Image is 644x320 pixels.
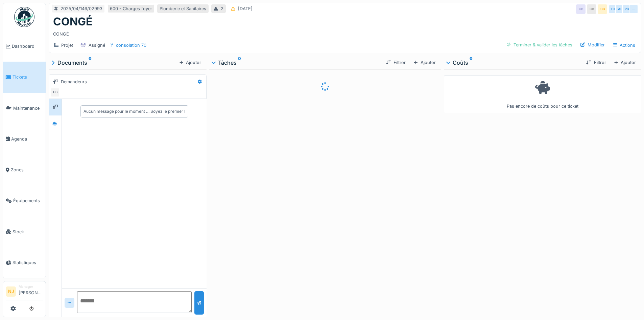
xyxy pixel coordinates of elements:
[383,58,408,67] div: Filtrer
[61,79,87,85] div: Demandeurs
[238,59,241,67] sup: 0
[587,4,596,14] div: CB
[13,259,43,266] span: Statistiques
[3,216,46,247] a: Stock
[6,286,16,297] li: NJ
[3,62,46,92] a: Tickets
[470,59,473,67] sup: 0
[615,4,625,14] div: AS
[13,229,43,235] span: Stock
[3,93,46,124] a: Maintenance
[6,284,43,300] a: NJ Manager[PERSON_NAME]
[583,58,609,67] div: Filtrer
[51,59,177,67] div: Documents
[53,15,92,28] h1: CONGÉ
[19,284,43,299] li: [PERSON_NAME]
[61,42,73,48] div: Projet
[116,42,146,48] div: consolation 70
[160,5,206,12] div: Plomberie et Sanitaires
[448,78,637,110] div: Pas encore de coûts pour ce ticket
[11,136,43,142] span: Agenda
[89,42,105,48] div: Assigné
[609,4,618,14] div: CT
[14,7,34,27] img: Badge_color-CXgf-gQk.svg
[13,197,43,204] span: Équipements
[598,4,607,14] div: CB
[3,31,46,62] a: Dashboard
[578,40,607,49] div: Modifier
[84,108,185,114] div: Aucun message pour le moment … Soyez le premier !
[221,5,223,12] div: 2
[504,40,575,49] div: Terminer & valider les tâches
[3,185,46,216] a: Équipements
[238,5,253,12] div: [DATE]
[61,5,102,12] div: 2025/04/146/02993
[89,59,92,67] sup: 0
[3,247,46,278] a: Statistiques
[11,167,43,173] span: Zones
[3,154,46,185] a: Zones
[447,59,581,67] div: Coûts
[12,43,43,49] span: Dashboard
[3,124,46,154] a: Agenda
[610,40,638,50] div: Actions
[576,4,586,14] div: CB
[629,4,638,14] div: …
[612,58,639,67] div: Ajouter
[212,59,381,67] div: Tâches
[13,105,43,111] span: Maintenance
[19,284,43,289] div: Manager
[53,28,637,37] div: CONGÉ
[50,88,60,97] div: CB
[411,58,438,67] div: Ajouter
[177,58,204,67] div: Ajouter
[622,4,631,14] div: PB
[13,74,43,80] span: Tickets
[110,5,152,12] div: 600 - Charges foyer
